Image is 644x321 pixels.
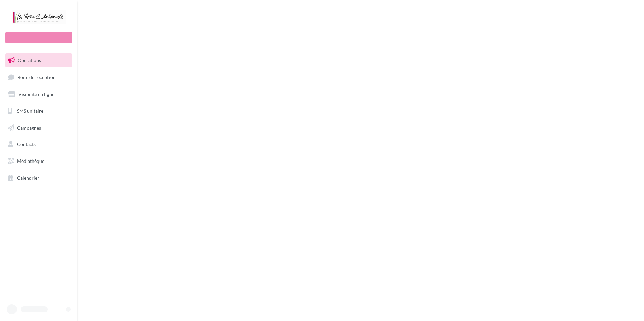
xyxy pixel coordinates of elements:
[18,91,54,97] span: Visibilité en ligne
[17,158,44,164] span: Médiathèque
[17,175,39,181] span: Calendrier
[4,171,73,185] a: Calendrier
[17,124,41,130] span: Campagnes
[4,121,73,135] a: Campagnes
[17,74,56,80] span: Boîte de réception
[4,53,73,67] a: Opérations
[4,87,73,101] a: Visibilité en ligne
[4,70,73,84] a: Boîte de réception
[17,141,36,147] span: Contacts
[5,32,72,43] div: Nouvelle campagne
[4,137,73,151] a: Contacts
[4,154,73,168] a: Médiathèque
[4,104,73,118] a: SMS unitaire
[18,57,41,63] span: Opérations
[17,108,43,114] span: SMS unitaire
